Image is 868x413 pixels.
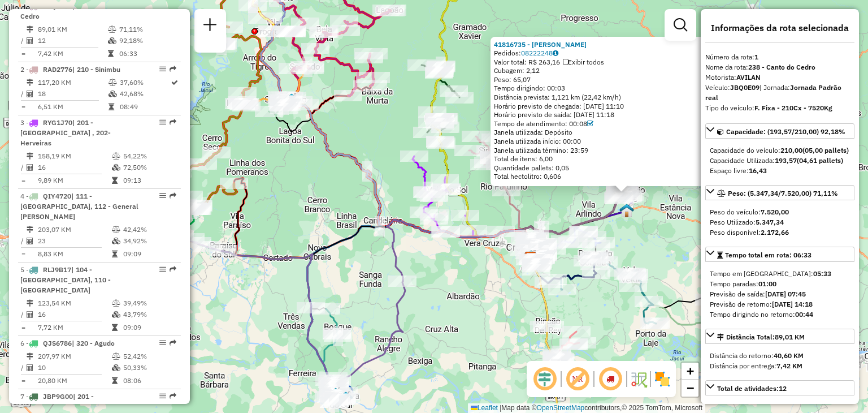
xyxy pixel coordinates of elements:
img: Venâncio Aires [619,203,634,218]
strong: 5.347,34 [756,218,784,226]
strong: [DATE] 07:45 [765,290,806,298]
span: | 238 - Canto do Cedro [20,2,123,20]
i: % de utilização do peso [108,26,116,33]
div: Distância Total: [717,332,805,342]
span: Total de atividades: [717,384,787,393]
em: Rota exportada [170,339,176,346]
a: Total de atividades:12 [705,380,854,395]
div: Espaço livre: [710,166,850,176]
div: Quantidade pallets: 0,05 [494,164,749,173]
span: RLJ9B17 [43,265,71,274]
strong: 7.520,00 [761,208,789,216]
i: % de utilização da cubagem [112,364,120,371]
i: Rota otimizada [171,79,178,86]
i: Total de Atividades [27,364,33,371]
span: JBP9G00 [43,392,73,401]
i: Observações [553,50,558,57]
span: | 104 - [GEOGRAPHIC_DATA], 110 - [GEOGRAPHIC_DATA] [20,265,111,294]
span: 5 - [20,265,111,294]
em: Rota exportada [170,192,176,199]
em: Opções [159,66,166,72]
td: = [20,248,26,260]
td: = [20,101,26,113]
td: 18 [37,88,108,100]
strong: (05,00 pallets) [802,146,849,154]
td: / [20,362,26,373]
td: 20,80 KM [37,375,111,386]
div: Janela utilizada término: 23:59 [494,146,749,155]
strong: 7,42 KM [776,362,802,370]
td: 203,07 KM [37,224,111,235]
div: Janela utilizada: Depósito [494,128,749,137]
td: = [20,322,26,333]
span: 89,01 KM [775,333,805,341]
div: Tempo em [GEOGRAPHIC_DATA]: [710,269,850,279]
td: 50,33% [123,362,176,373]
a: 41816735 - [PERSON_NAME] [494,40,587,48]
i: Tempo total em rota [112,324,118,331]
div: Capacidade do veículo: [710,145,850,156]
a: OpenStreetMap [537,404,585,412]
td: / [20,88,26,100]
em: Rota exportada [170,119,176,126]
td: 06:33 [119,48,176,59]
span: Peso: 65,07 [494,75,531,84]
em: Rota exportada [170,66,176,72]
td: 16 [37,162,111,173]
a: Com service time [587,119,593,128]
i: % de utilização da cubagem [112,164,120,171]
td: = [20,175,26,186]
strong: 00:44 [795,310,813,319]
i: % de utilização do peso [112,300,120,307]
img: UDC Cachueira do Sul - ZUMPY [328,387,343,402]
td: 43,79% [123,309,176,320]
td: 8,83 KM [37,248,111,260]
strong: 01:00 [758,279,776,288]
div: Tempo paradas: [710,279,850,289]
strong: [DATE] 14:18 [772,300,813,308]
div: Veículo: [705,83,854,103]
div: Horário previsto de saída: [DATE] 11:18 [494,110,749,119]
td: 09:09 [123,248,176,260]
i: Distância Total [27,226,33,233]
div: Peso: (5.347,34/7.520,00) 71,11% [705,203,854,242]
td: = [20,375,26,386]
td: 7,72 KM [37,322,111,333]
span: QIY4720 [43,192,71,200]
em: Opções [159,192,166,199]
img: FAD Santa Cruz do Sul- Cachoeira [338,391,353,406]
i: Distância Total [27,300,33,307]
i: Total de Atividades [27,311,33,318]
i: Tempo total em rota [108,104,114,110]
span: RYG1J70 [43,118,72,127]
td: 39,49% [123,298,176,309]
td: 158,19 KM [37,150,111,162]
td: 37,60% [119,77,170,88]
td: 08:06 [123,375,176,386]
td: 52,42% [123,351,176,362]
div: Nome da rota: [705,62,854,72]
div: Tempo dirigindo: 00:03 [494,84,749,93]
img: Santa Cruz FAD [524,249,539,264]
td: 92,18% [119,35,176,46]
a: Tempo total em rota: 06:33 [705,247,854,262]
div: Total de pedidos: [710,402,850,412]
span: 1 - [20,2,123,20]
td: 123,54 KM [37,298,111,309]
i: % de utilização do peso [108,79,117,86]
div: Tempo total em rota: 06:33 [705,264,854,324]
div: Janela utilizada início: 00:00 [494,137,749,146]
td: 117,20 KM [37,77,108,88]
div: Número da rota: [705,52,854,62]
div: Distância do retorno: [710,351,850,361]
i: Distância Total [27,153,33,160]
div: Peso disponível: [710,227,850,238]
td: 7,42 KM [37,48,107,59]
td: 09:13 [123,175,176,186]
div: Map data © contributors,© 2025 TomTom, Microsoft [468,403,705,413]
i: % de utilização do peso [112,226,120,233]
span: Exibir NR [564,365,591,393]
i: % de utilização da cubagem [108,91,117,97]
a: Nova sessão e pesquisa [199,14,222,39]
